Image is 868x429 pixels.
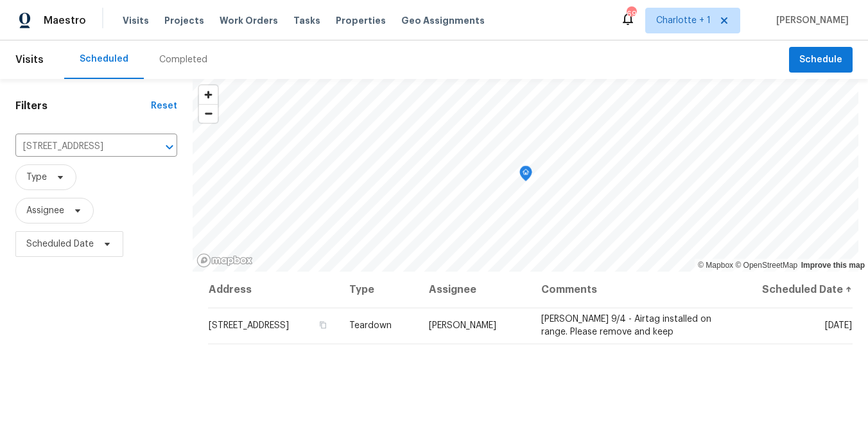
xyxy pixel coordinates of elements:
[799,52,842,68] span: Schedule
[26,171,47,184] span: Type
[825,321,852,330] span: [DATE]
[801,261,865,270] a: Improve this map
[151,100,177,112] div: Reset
[401,14,485,27] span: Geo Assignments
[199,85,218,104] button: Zoom in
[656,14,711,27] span: Charlotte + 1
[339,272,419,308] th: Type
[209,321,289,330] span: [STREET_ADDRESS]
[26,204,64,217] span: Assignee
[293,16,320,25] span: Tasks
[193,79,858,272] canvas: Map
[429,321,496,330] span: [PERSON_NAME]
[164,14,204,27] span: Projects
[196,253,253,268] a: Mapbox homepage
[419,272,530,308] th: Assignee
[220,14,278,27] span: Work Orders
[531,272,724,308] th: Comments
[15,46,44,74] span: Visits
[161,138,178,156] button: Open
[80,53,128,66] div: Scheduled
[26,238,94,250] span: Scheduled Date
[317,319,329,331] button: Copy Address
[698,261,733,270] a: Mapbox
[15,100,151,112] h1: Filters
[541,315,711,337] span: [PERSON_NAME] 9/4 - Airtag installed on range. Please remove and keep
[735,261,797,270] a: OpenStreetMap
[159,53,207,66] div: Completed
[519,166,532,186] div: Map marker
[771,14,849,27] span: [PERSON_NAME]
[789,47,853,73] button: Schedule
[123,14,149,27] span: Visits
[15,137,141,157] input: Search for an address...
[627,8,636,21] div: 69
[44,14,86,27] span: Maestro
[199,104,218,123] button: Zoom out
[724,272,853,308] th: Scheduled Date ↑
[349,321,392,330] span: Teardown
[199,105,218,123] span: Zoom out
[208,272,339,308] th: Address
[336,14,386,27] span: Properties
